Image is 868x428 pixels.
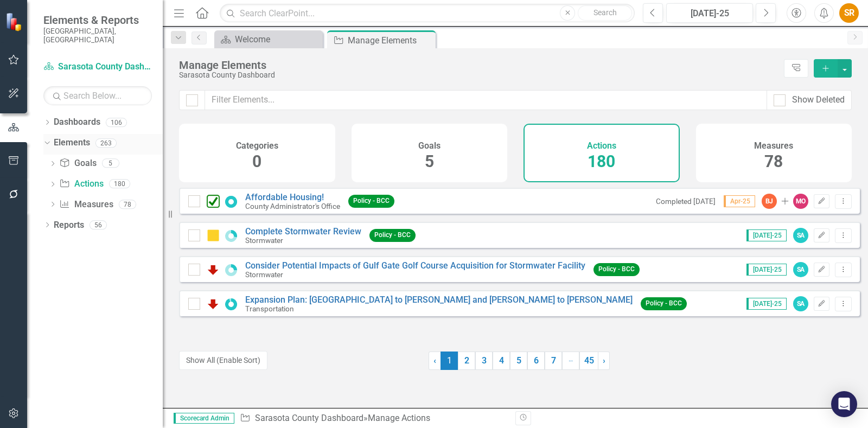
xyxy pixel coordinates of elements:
div: 56 [90,220,107,229]
span: Search [593,8,617,17]
span: › [603,355,605,366]
a: Welcome [217,33,320,46]
small: County Administrator's Office [245,202,340,210]
h4: Measures [754,141,793,151]
a: Sarasota County Dashboard [255,413,363,423]
img: Below Plan [207,297,220,310]
span: Policy - BCC [369,229,416,241]
input: Search Below... [43,86,152,105]
div: SA [793,262,808,277]
small: Completed [DATE] [656,197,716,206]
a: Dashboards [54,116,100,129]
span: [DATE]-25 [746,229,787,241]
span: [DATE]-25 [746,298,787,310]
div: 263 [95,138,117,148]
a: Goals [59,157,96,170]
div: SA [793,296,808,311]
span: 1 [441,352,458,370]
input: Search ClearPoint... [220,4,635,23]
h4: Categories [236,141,278,151]
div: » Manage Actions [240,412,507,425]
a: Expansion Plan: [GEOGRAPHIC_DATA] to [PERSON_NAME] and [PERSON_NAME] to [PERSON_NAME] [245,295,633,305]
img: Completed [207,195,220,208]
span: Policy - BCC [593,263,640,276]
a: Actions [59,178,103,190]
a: 6 [527,352,545,370]
div: MO [793,194,808,209]
button: [DATE]-25 [666,3,753,23]
a: Affordable Housing! [245,192,324,202]
a: Elements [54,137,90,149]
span: Apr-25 [724,195,755,207]
a: 45 [579,352,598,370]
span: 180 [588,152,615,171]
h4: Goals [418,141,441,151]
span: Scorecard Admin [174,413,234,424]
span: 78 [764,152,783,171]
h4: Actions [587,141,616,151]
img: Caution [207,229,220,242]
a: Consider Potential Impacts of Gulf Gate Golf Course Acquisition for Stormwater Facility [245,260,585,271]
a: 5 [510,352,527,370]
div: BJ [762,194,777,209]
a: Reports [54,219,84,232]
small: Transportation [245,305,294,313]
span: Policy - BCC [348,195,394,207]
span: [DATE]-25 [746,264,787,276]
span: ‹ [433,355,436,366]
a: 3 [475,352,493,370]
div: 106 [106,118,127,127]
a: Sarasota County Dashboard [43,61,152,73]
div: 78 [119,200,136,209]
span: Elements & Reports [43,14,152,27]
div: Open Intercom Messenger [831,391,857,417]
a: 7 [545,352,562,370]
div: Manage Elements [348,34,433,47]
button: Search [578,5,632,21]
input: Filter Elements... [205,90,767,110]
div: [DATE]-25 [670,7,749,20]
span: 0 [252,152,261,171]
img: ClearPoint Strategy [5,12,24,31]
small: Stormwater [245,271,283,279]
img: Below Plan [207,263,220,276]
span: Policy - BCC [641,297,687,310]
div: Sarasota County Dashboard [179,71,778,79]
a: Complete Stormwater Review [245,226,361,237]
div: Show Deleted [792,94,845,106]
div: Welcome [235,33,320,46]
small: [GEOGRAPHIC_DATA], [GEOGRAPHIC_DATA] [43,27,152,44]
button: SR [839,3,859,23]
div: 180 [109,180,130,189]
button: Show All (Enable Sort) [179,351,267,370]
a: Measures [59,199,113,211]
span: 5 [425,152,434,171]
a: 2 [458,352,475,370]
a: 4 [493,352,510,370]
small: Stormwater [245,237,283,245]
div: 5 [102,159,119,168]
div: SA [793,228,808,243]
div: Manage Elements [179,59,778,71]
